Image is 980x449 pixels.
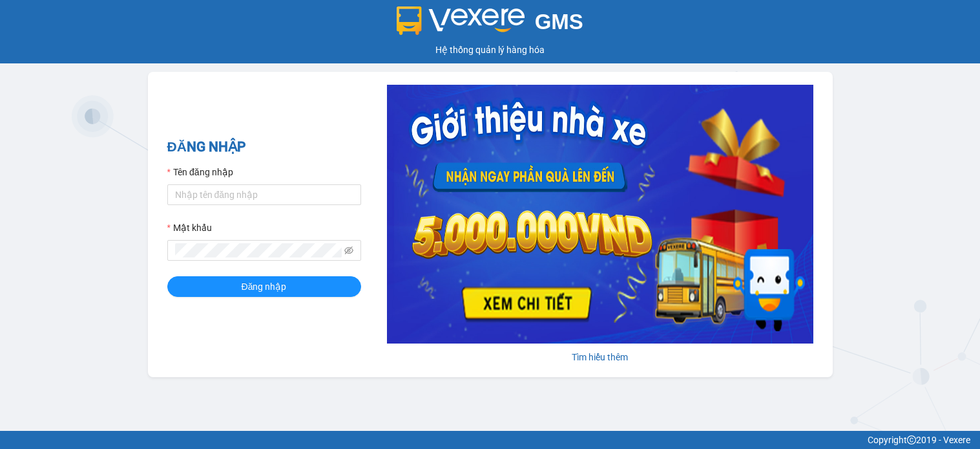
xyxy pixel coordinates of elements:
img: logo 2 [397,6,525,35]
span: Đăng nhập [242,279,287,294]
label: Tên đăng nhập [167,165,233,179]
h2: ĐĂNG NHẬP [167,137,361,158]
label: Mật khẩu [167,221,212,235]
div: Tìm hiểu thêm [387,350,813,364]
span: eye-invisible [344,246,353,255]
span: GMS [535,10,583,34]
button: Đăng nhập [167,276,361,297]
div: Hệ thống quản lý hàng hóa [3,43,977,57]
a: GMS [397,19,583,30]
div: Copyright 2019 - Vexere [10,433,970,447]
input: Mật khẩu [175,243,342,257]
img: banner-0 [387,85,813,344]
span: copyright [907,435,916,444]
input: Tên đăng nhập [167,184,361,205]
